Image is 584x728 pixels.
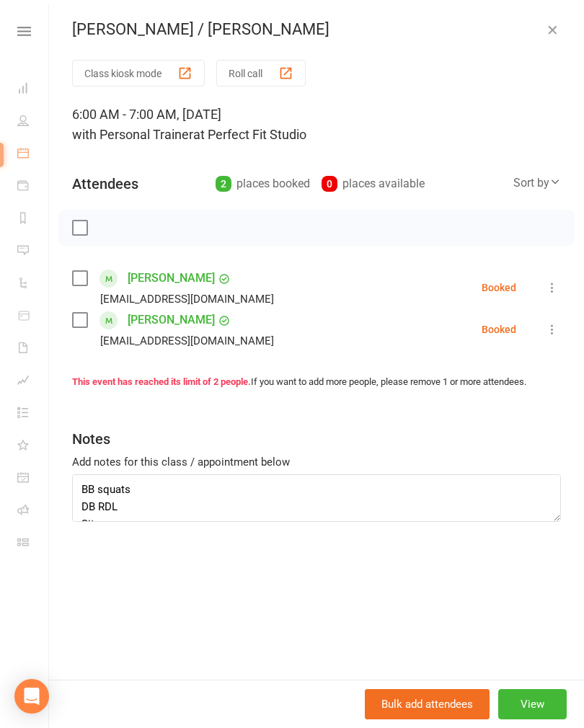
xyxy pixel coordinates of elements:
[100,332,274,350] div: [EMAIL_ADDRESS][DOMAIN_NAME]
[216,176,231,192] div: 2
[216,174,310,194] div: places booked
[72,375,561,390] div: If you want to add more people, please remove 1 or more attendees.
[482,283,516,293] div: Booked
[49,20,584,39] div: [PERSON_NAME] / [PERSON_NAME]
[128,267,215,290] a: [PERSON_NAME]
[365,689,490,719] button: Bulk add attendees
[100,290,274,308] div: [EMAIL_ADDRESS][DOMAIN_NAME]
[72,174,138,194] div: Attendees
[128,308,215,332] a: [PERSON_NAME]
[216,60,306,86] button: Roll call
[513,174,561,192] div: Sort by
[322,176,337,192] div: 0
[193,127,306,142] span: at Perfect Fit Studio
[498,689,567,719] button: View
[482,324,516,334] div: Booked
[14,679,49,714] div: Open Intercom Messenger
[72,376,251,387] strong: This event has reached its limit of 2 people.
[72,105,561,145] div: 6:00 AM - 7:00 AM, [DATE]
[72,127,193,142] span: with Personal Trainer
[72,60,205,86] button: Class kiosk mode
[322,174,425,194] div: places available
[72,453,561,471] div: Add notes for this class / appointment below
[72,429,110,449] div: Notes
